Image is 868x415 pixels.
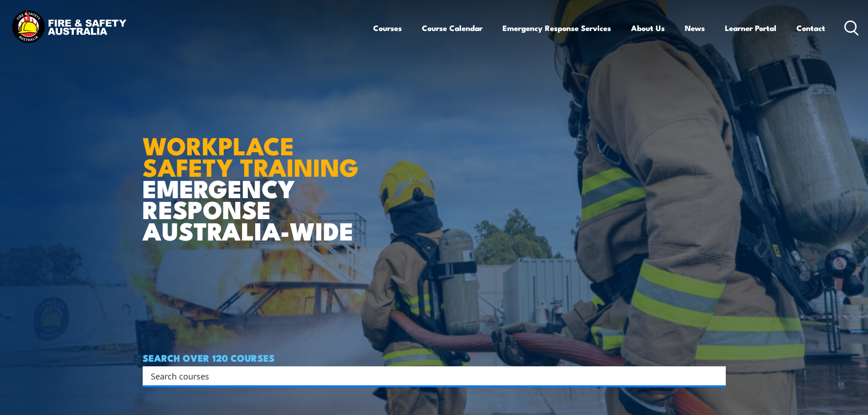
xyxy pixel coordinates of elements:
[422,16,483,40] a: Course Calendar
[373,16,402,40] a: Courses
[503,16,611,40] a: Emergency Response Services
[796,16,825,40] a: Contact
[143,112,365,241] h1: EMERGENCY RESPONSE AUSTRALIA-WIDE
[153,369,708,382] form: Search form
[725,16,776,40] a: Learner Portal
[143,126,359,185] strong: WORKPLACE SAFETY TRAINING
[710,369,723,382] button: Search magnifier button
[631,16,665,40] a: About Us
[685,16,705,40] a: News
[143,353,726,363] h4: SEARCH OVER 120 COURSES
[151,369,706,383] input: Search input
